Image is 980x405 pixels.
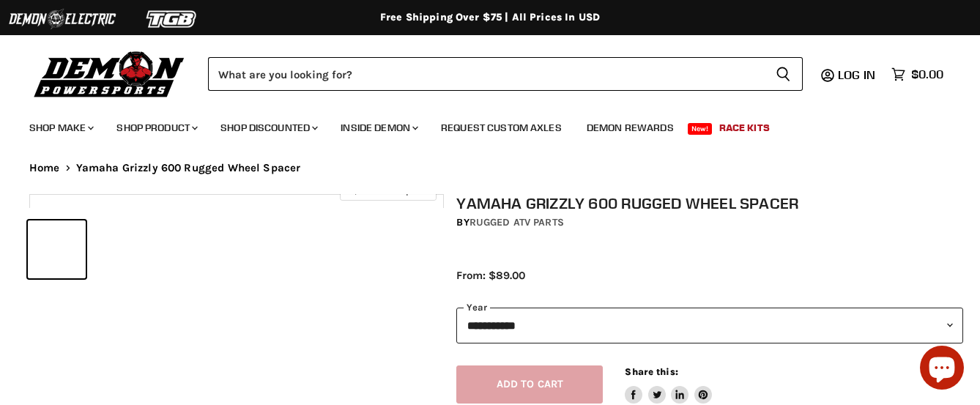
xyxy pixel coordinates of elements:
input: Search [208,57,764,91]
img: Demon Powersports [29,48,190,100]
button: Yamaha Grizzly 600 Rugged Wheel Spacer thumbnail [90,220,148,278]
form: Product [208,57,803,91]
a: Race Kits [708,113,781,143]
img: Demon Electric Logo 2 [7,5,117,33]
button: Search [764,57,803,91]
select: year [456,308,963,343]
span: Click to expand [347,185,428,196]
a: Shop Discounted [209,113,327,143]
div: by [456,215,963,231]
a: $0.00 [884,64,951,85]
a: Request Custom Axles [430,113,573,143]
a: Home [29,162,60,174]
a: Inside Demon [330,113,427,143]
a: Demon Rewards [576,113,685,143]
span: Yamaha Grizzly 600 Rugged Wheel Spacer [76,162,301,174]
a: Log in [831,68,884,81]
img: TGB Logo 2 [117,5,227,33]
aside: Share this: [625,365,712,404]
span: Log in [838,67,875,82]
ul: Main menu [18,107,940,143]
span: Share this: [625,366,678,377]
span: From: $89.00 [456,269,525,282]
span: $0.00 [911,67,943,81]
a: Shop Product [105,113,207,143]
inbox-online-store-chat: Shopify online store chat [916,346,968,393]
h1: Yamaha Grizzly 600 Rugged Wheel Spacer [456,194,963,212]
a: Shop Make [18,113,103,143]
button: Yamaha Grizzly 600 Rugged Wheel Spacer thumbnail [28,220,86,278]
a: Rugged ATV Parts [469,216,564,228]
button: Yamaha Grizzly 600 Rugged Wheel Spacer thumbnail [152,220,210,278]
span: New! [688,123,713,135]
